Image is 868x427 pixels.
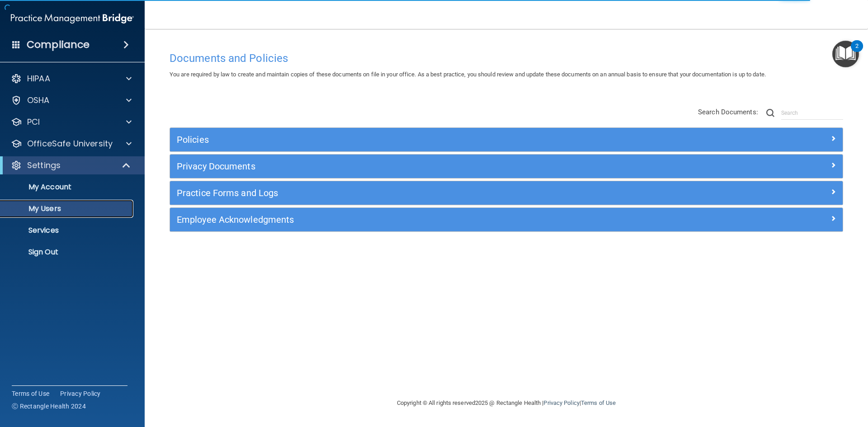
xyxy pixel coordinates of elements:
[27,73,50,84] p: HIPAA
[27,138,113,149] p: OfficeSafe University
[12,389,49,398] a: Terms of Use
[27,95,50,106] p: OSHA
[60,389,101,398] a: Privacy Policy
[177,215,668,225] h5: Employee Acknowledgments
[177,135,668,145] h5: Policies
[27,38,90,51] h4: Compliance
[177,186,836,200] a: Practice Forms and Logs
[177,161,668,171] h5: Privacy Documents
[170,71,766,78] span: You are required by law to create and maintain copies of these documents on file in your office. ...
[11,9,134,28] img: PMB logo
[12,402,86,411] span: Ⓒ Rectangle Health 2024
[6,248,129,257] p: Sign Out
[11,160,131,171] a: Settings
[832,41,859,67] button: Open Resource Center, 2 new notifications
[27,117,40,127] p: PCI
[177,132,836,147] a: Policies
[177,188,668,198] h5: Practice Forms and Logs
[855,46,859,58] div: 2
[6,183,129,192] p: My Account
[581,399,616,406] a: Terms of Use
[766,109,774,117] img: ic-search.3b580494.png
[177,212,836,227] a: Employee Acknowledgments
[11,117,132,127] a: PCI
[11,73,132,84] a: HIPAA
[170,52,843,64] h4: Documents and Policies
[341,389,671,418] div: Copyright © All rights reserved 2025 @ Rectangle Health | |
[698,108,758,116] span: Search Documents:
[543,399,579,406] a: Privacy Policy
[27,160,61,171] p: Settings
[177,159,836,174] a: Privacy Documents
[781,106,843,120] input: Search
[11,95,132,106] a: OSHA
[6,204,129,213] p: My Users
[6,226,129,235] p: Services
[11,138,132,149] a: OfficeSafe University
